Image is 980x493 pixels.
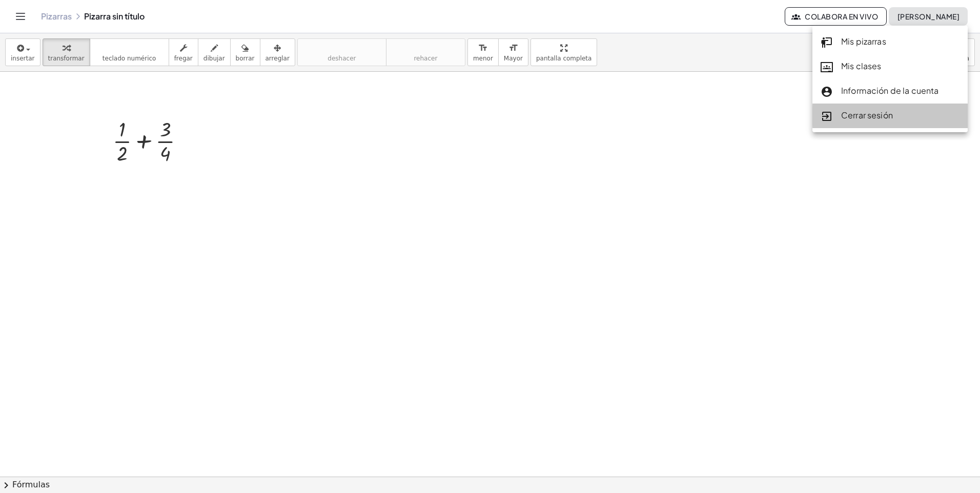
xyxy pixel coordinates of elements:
span: Mayor [504,55,523,62]
span: teclado numérico [103,55,156,62]
a: Pizarras [41,11,72,22]
span: arreglar [266,55,290,62]
button: pantalla completa [530,38,598,66]
span: dibujar [203,55,225,62]
button: format_sizeMayor [498,38,528,66]
button: transformar [43,38,90,66]
span: transformar [48,55,85,62]
button: tecladoteclado numérico [90,38,169,66]
font: Colabora en vivo [805,12,878,21]
button: arreglar [260,38,295,66]
button: dibujar [198,38,231,66]
a: Mis pizarras [812,30,968,54]
i: rehacer [392,42,460,54]
i: format_size [508,42,518,54]
font: [PERSON_NAME] [897,12,959,21]
button: deshacerdeshacer [297,38,386,66]
font: Fórmulas [12,479,50,491]
span: fregar [174,55,193,62]
font: Cerrar sesión [841,110,893,120]
span: rehacer [414,55,437,62]
font: Mis clases [841,60,882,71]
span: menor [473,55,493,62]
button: [PERSON_NAME] [889,7,968,26]
font: Información de la cuenta [841,85,939,96]
a: Mis clases [812,54,968,79]
font: Mis pizarras [841,36,886,47]
button: rehacerrehacer [386,38,465,66]
button: borrar [230,38,260,66]
span: pantalla completa [536,55,592,62]
button: insertar [5,38,40,66]
span: deshacer [328,55,356,62]
i: teclado [95,42,164,54]
span: borrar [236,55,255,62]
button: Alternar navegación [12,8,29,25]
span: insertar [11,55,35,62]
button: Colabora en vivo [785,7,887,26]
button: format_sizemenor [467,38,499,66]
i: deshacer [303,42,381,54]
i: format_size [478,42,488,54]
button: fregar [169,38,198,66]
